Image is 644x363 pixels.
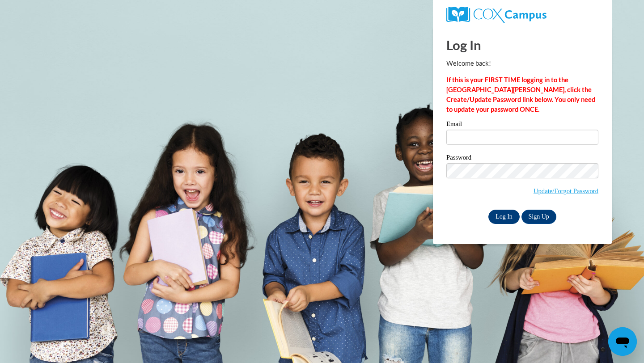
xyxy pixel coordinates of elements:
[608,327,637,356] iframe: Button to launch messaging window
[446,76,595,113] strong: If this is your FIRST TIME logging in to the [GEOGRAPHIC_DATA][PERSON_NAME], click the Create/Upd...
[446,7,547,23] img: COX Campus
[534,187,598,194] a: Update/Forgot Password
[446,59,598,68] p: Welcome back!
[446,36,598,54] h1: Log In
[488,210,520,224] input: Log In
[446,121,598,130] label: Email
[521,210,556,224] a: Sign Up
[446,154,598,163] label: Password
[446,7,598,23] a: COX Campus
